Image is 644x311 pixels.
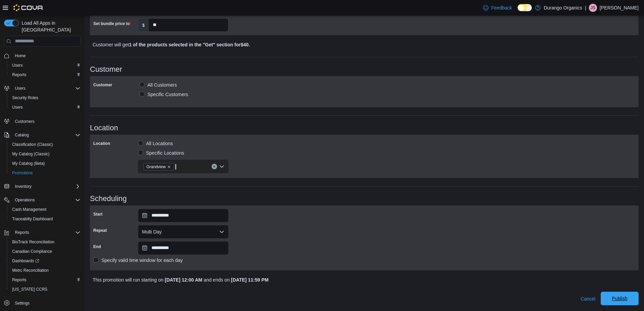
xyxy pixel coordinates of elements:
button: Reports [7,70,83,80]
h3: Customer [90,65,639,73]
span: Operations [12,196,80,204]
b: 1 of the products selected in the "Get" section for $40 . [129,42,250,47]
span: Users [12,105,23,110]
label: Start [93,212,102,217]
button: Cancel [578,292,598,306]
label: Location [93,141,110,146]
span: Traceabilty Dashboard [9,215,80,223]
a: Security Roles [9,94,41,102]
button: Settings [1,298,83,308]
span: Reports [12,228,80,237]
span: JS [591,4,595,12]
span: Promotions [9,169,80,177]
a: Customers [12,117,37,126]
button: Promotions [7,168,83,178]
span: Metrc Reconciliation [9,266,80,274]
span: Classification (Classic) [9,140,80,149]
span: My Catalog (Classic) [9,150,80,158]
h3: Scheduling [90,195,639,203]
button: Users [7,61,83,70]
span: Traceabilty Dashboard [12,216,53,222]
span: Grandview [143,163,174,171]
a: Classification (Classic) [9,140,56,149]
span: Settings [15,301,29,306]
a: Feedback [480,1,515,15]
input: Dark Mode [518,4,532,11]
span: Operations [15,197,35,203]
a: BioTrack Reconciliation [9,238,57,246]
button: Reports [7,275,83,285]
a: Dashboards [9,257,42,265]
button: Operations [12,196,38,204]
label: Repeat [93,228,107,233]
span: Canadian Compliance [9,247,80,256]
span: My Catalog (Classic) [12,151,50,157]
button: My Catalog (Beta) [7,159,83,168]
span: BioTrack Reconciliation [9,238,80,246]
a: Reports [9,276,29,284]
span: Reports [12,72,26,77]
a: Canadian Compliance [9,247,55,256]
span: [US_STATE] CCRS [12,287,47,292]
span: Grandview [146,163,166,170]
button: Cash Management [7,205,83,214]
span: Users [12,84,80,92]
a: Metrc Reconciliation [9,266,51,274]
button: Classification (Classic) [7,140,83,149]
button: Metrc Reconciliation [7,266,83,275]
span: My Catalog (Beta) [9,159,80,168]
span: Reports [15,230,29,235]
span: Catalog [15,132,29,138]
button: Clear input [212,164,217,169]
span: Load All Apps in [GEOGRAPHIC_DATA] [19,20,80,33]
button: Remove Grandview from selection in this group [167,165,171,169]
p: Durango Organics [544,4,582,12]
p: [PERSON_NAME] [600,4,639,12]
span: BioTrack Reconciliation [12,239,54,245]
img: Cova [14,4,44,11]
button: Customers [1,116,83,126]
button: Reports [1,228,83,237]
span: Security Roles [12,95,38,101]
span: Customers [15,119,34,124]
a: Users [9,103,25,111]
b: [DATE] 12:00 AM [165,277,202,283]
a: Dashboards [7,256,83,266]
button: Users [7,103,83,112]
span: My Catalog (Beta) [12,161,45,166]
span: Inventory [15,184,31,189]
label: Specific Customers [139,90,188,98]
button: Security Roles [7,93,83,103]
button: Catalog [12,131,31,139]
button: Operations [1,195,83,205]
a: Settings [12,299,32,307]
input: Press the down key to open a popover containing a calendar. [138,241,229,255]
span: Inventory [12,182,80,191]
span: Users [9,61,80,69]
p: Customer will get [93,41,500,49]
label: All Customers [139,81,177,89]
p: | [585,4,586,12]
span: Dashboards [9,257,80,265]
span: Cancel [580,295,595,302]
input: Press the down key to open a popover containing a calendar. [138,209,229,222]
span: Home [15,53,26,59]
span: Promotions [12,170,33,176]
label: Specify valid time window for each day [93,256,183,264]
label: Set bundle price to [93,21,132,26]
button: Inventory [12,182,34,191]
span: Reports [12,277,26,283]
b: [DATE] 11:59 PM [231,277,268,283]
button: Traceabilty Dashboard [7,214,83,224]
span: Home [12,51,80,60]
span: Security Roles [9,94,80,102]
button: Users [1,84,83,93]
button: Reports [12,228,32,237]
span: Washington CCRS [9,285,80,293]
a: Reports [9,71,29,79]
button: Multi Day [138,225,229,239]
span: Reports [9,276,80,284]
label: All Locations [138,139,173,148]
span: Settings [12,299,80,307]
label: End [93,244,101,249]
